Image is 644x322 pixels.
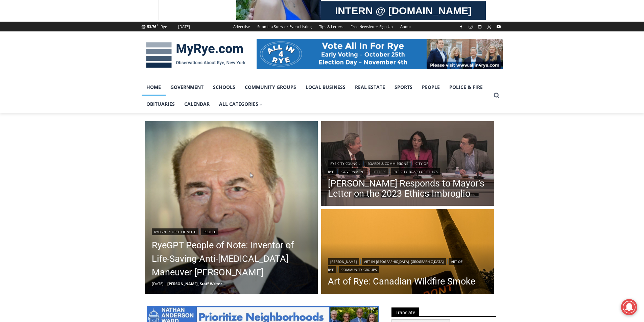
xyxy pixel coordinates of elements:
[214,96,268,113] button: Child menu of All Categories
[321,209,494,296] a: Read More Art of Rye: Canadian Wildfire Smoke
[339,266,379,273] a: Community Groups
[321,121,494,208] a: Read More Henderson Responds to Mayor’s Letter on the 2023 Ethics Imbroglio
[391,307,419,317] span: Translate
[321,209,494,296] img: [PHOTO: Canadian Wildfire Smoke. Few ventured out unmasked as the skies turned an eerie orange in...
[171,0,319,66] div: "[PERSON_NAME] and I covered the [DATE] Parade, which was a really eye opening experience as I ha...
[142,96,180,113] a: Obituaries
[365,160,410,167] a: Boards & Commissions
[142,79,166,96] a: Home
[142,79,491,113] nav: Primary Navigation
[390,79,417,96] a: Sports
[397,22,415,31] a: About
[350,79,390,96] a: Real Estate
[362,258,446,265] a: Art in [GEOGRAPHIC_DATA], [GEOGRAPHIC_DATA]
[177,67,313,82] span: Intern @ [DOMAIN_NAME]
[328,160,362,167] a: Rye City Council
[230,22,254,31] a: Advertise
[145,121,318,294] img: (PHOTO: Inventor of Life-Saving Anti-Choking Maneuver Dr. Henry Heimlich. Source: Henry J. Heimli...
[254,22,315,31] a: Submit a Story or Event Listing
[476,23,484,31] a: Linkedin
[166,79,208,96] a: Government
[147,24,156,29] span: 53.76
[180,96,214,113] a: Calendar
[328,178,487,199] a: [PERSON_NAME] Responds to Mayor’s Letter on the 2023 Ethics Imbroglio
[315,22,347,31] a: Tips & Letters
[240,79,301,96] a: Community Groups
[417,79,445,96] a: People
[328,257,487,273] div: | | |
[328,276,487,287] a: Art of Rye: Canadian Wildfire Smoke
[167,281,222,286] a: [PERSON_NAME], Staff Writer
[208,79,240,96] a: Schools
[485,23,493,31] a: X
[152,239,311,279] a: RyeGPT People of Note: Inventor of Life-Saving Anti-[MEDICAL_DATA] Maneuver [PERSON_NAME]
[145,121,318,294] a: Read More RyeGPT People of Note: Inventor of Life-Saving Anti-Choking Maneuver Dr. Henry Heimlich
[370,168,388,175] a: Letters
[165,281,167,286] span: –
[163,66,328,84] a: Intern @ [DOMAIN_NAME]
[152,281,164,286] time: [DATE]
[328,159,487,175] div: | | | | |
[328,258,359,265] a: [PERSON_NAME]
[161,24,167,30] div: Rye
[467,23,475,31] a: Instagram
[445,79,487,96] a: Police & Fire
[178,24,190,30] div: [DATE]
[495,23,503,31] a: YouTube
[152,227,311,235] div: |
[491,90,503,102] button: View Search Form
[457,23,465,31] a: Facebook
[142,38,250,73] img: MyRye.com
[201,228,218,235] a: People
[230,22,415,31] nav: Secondary Navigation
[339,168,367,175] a: Government
[301,79,350,96] a: Local Business
[347,22,397,31] a: Free Newsletter Sign Up
[152,228,198,235] a: RyeGPT People of Note
[257,39,503,69] img: All in for Rye
[321,121,494,208] img: (PHOTO: Councilmembers Bill Henderson, Julie Souza and Mayor Josh Cohn during the City Council me...
[157,23,159,27] span: F
[391,168,440,175] a: Rye City Board of Ethics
